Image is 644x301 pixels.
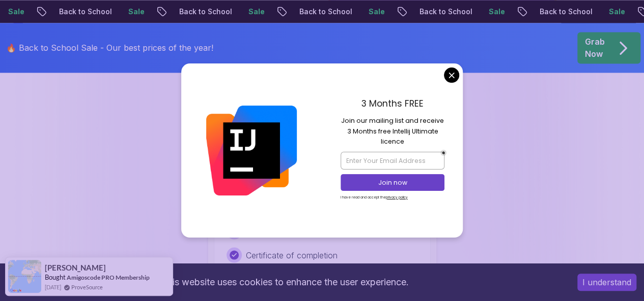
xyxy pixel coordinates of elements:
[119,7,151,17] p: Sale
[71,283,103,291] a: ProveSource
[585,36,605,60] p: Grab Now
[599,7,632,17] p: Sale
[170,7,239,17] p: Back to School
[359,7,391,17] p: Sale
[6,42,213,54] p: 🔥 Back to School Sale - Our best prices of the year!
[49,7,119,17] p: Back to School
[45,283,61,291] span: [DATE]
[67,274,150,281] a: Amigoscode PRO Membership
[530,7,599,17] p: Back to School
[45,273,66,281] span: Bought
[246,249,338,261] p: Certificate of completion
[577,274,636,291] button: Accept cookies
[290,7,359,17] p: Back to School
[479,7,512,17] p: Sale
[45,263,106,272] span: [PERSON_NAME]
[410,7,479,17] p: Back to School
[8,260,41,293] img: provesource social proof notification image
[8,271,562,293] div: This website uses cookies to enhance the user experience.
[239,7,271,17] p: Sale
